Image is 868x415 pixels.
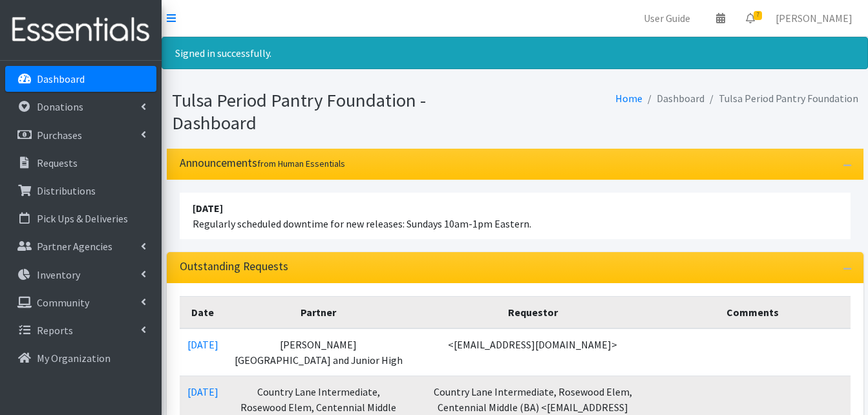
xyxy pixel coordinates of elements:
[615,92,642,105] a: Home
[187,385,218,398] a: [DATE]
[5,317,156,343] a: Reports
[655,297,850,329] th: Comments
[172,89,511,134] h1: Tulsa Period Pantry Foundation - Dashboard
[37,240,112,253] p: Partner Agencies
[37,296,89,309] p: Community
[37,72,85,85] p: Dashboard
[5,94,156,120] a: Donations
[5,290,156,315] a: Community
[5,262,156,288] a: Inventory
[411,297,655,329] th: Requestor
[5,66,156,92] a: Dashboard
[37,156,78,169] p: Requests
[5,345,156,371] a: My Organization
[5,178,156,204] a: Distributions
[226,328,411,376] td: [PERSON_NAME][GEOGRAPHIC_DATA] and Junior High
[226,297,411,329] th: Partner
[5,233,156,259] a: Partner Agencies
[193,202,223,215] strong: [DATE]
[5,206,156,231] a: Pick Ups & Deliveries
[642,89,704,108] li: Dashboard
[37,129,82,142] p: Purchases
[5,122,156,148] a: Purchases
[257,158,345,169] small: from Human Essentials
[5,150,156,176] a: Requests
[180,156,345,170] h3: Announcements
[162,37,868,69] div: Signed in successfully.
[187,338,218,351] a: [DATE]
[633,5,701,31] a: User Guide
[411,328,655,376] td: <[EMAIL_ADDRESS][DOMAIN_NAME]>
[37,268,80,281] p: Inventory
[37,352,111,365] p: My Organization
[736,5,765,31] a: 7
[180,260,288,273] h3: Outstanding Requests
[754,11,762,20] span: 7
[37,324,73,337] p: Reports
[704,89,858,108] li: Tulsa Period Pantry Foundation
[37,184,96,197] p: Distributions
[5,8,156,52] img: HumanEssentials
[37,100,83,113] p: Donations
[180,297,226,329] th: Date
[765,5,863,31] a: [PERSON_NAME]
[37,212,128,225] p: Pick Ups & Deliveries
[180,193,851,239] li: Regularly scheduled downtime for new releases: Sundays 10am-1pm Eastern.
